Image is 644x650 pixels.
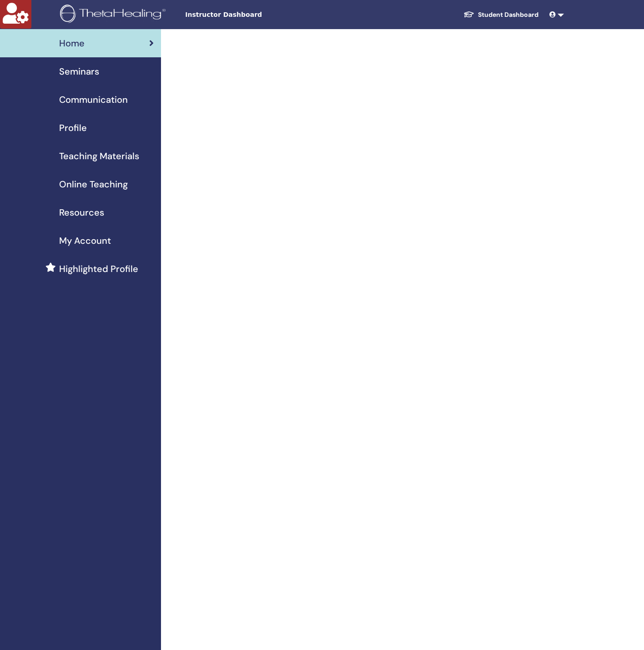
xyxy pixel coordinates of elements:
span: Instructor Dashboard [185,10,322,20]
span: Seminars [59,65,99,78]
img: logo.png [60,5,169,25]
span: Resources [59,206,104,219]
span: Home [59,36,85,50]
span: My Account [59,234,111,247]
a: Student Dashboard [456,6,546,23]
span: Teaching Materials [59,149,139,163]
span: Profile [59,121,87,135]
span: Online Teaching [59,177,128,191]
span: Highlighted Profile [59,262,138,276]
img: graduation-cap-white.svg [463,10,474,18]
span: Communication [59,93,128,106]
